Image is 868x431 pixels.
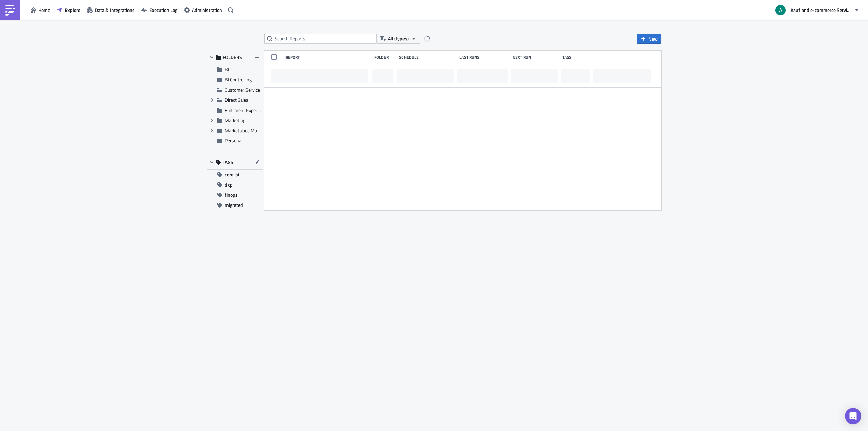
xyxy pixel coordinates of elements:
span: Personal [225,137,242,144]
span: All (types) [388,35,409,42]
div: Open Intercom Messenger [845,408,861,424]
span: Execution Log [149,6,177,14]
div: Report [285,55,371,60]
span: FOLDERS [223,54,242,60]
div: Tags [562,55,591,60]
span: finops [225,190,238,200]
span: core-bi [225,170,239,180]
button: Kaufland e-commerce Services GmbH & Co. KG [771,3,863,18]
button: Home [27,5,54,15]
span: Data & Integrations [95,6,135,14]
span: Explore [65,6,80,14]
span: Direct Sales [225,96,249,103]
button: Explore [54,5,84,15]
span: dxp [225,180,233,190]
span: Administration [192,6,222,14]
span: migrated [225,200,243,210]
span: Marketplace Management [225,127,278,134]
span: Fulfilment Experience [225,106,268,114]
button: dxp [207,180,263,190]
button: Administration [181,5,225,15]
div: Schedule [399,55,456,60]
button: Data & Integrations [84,5,138,15]
span: Home [38,6,50,14]
span: BI [225,66,229,73]
img: PushMetrics [5,5,16,16]
button: finops [207,190,263,200]
span: TAGS [223,159,233,165]
img: Avatar [775,4,786,16]
div: Next Run [513,55,559,60]
span: New [648,35,658,42]
span: Marketing [225,117,245,124]
input: Search Reports [264,34,376,44]
span: BI Controlling [225,76,252,83]
button: New [637,34,661,44]
span: Kaufland e-commerce Services GmbH & Co. KG [791,6,852,14]
button: migrated [207,200,263,210]
button: Execution Log [138,5,181,15]
button: core-bi [207,170,263,180]
div: Last Runs [459,55,509,60]
span: Customer Service [225,86,260,93]
button: All (types) [376,34,420,44]
div: Folder [374,55,396,60]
